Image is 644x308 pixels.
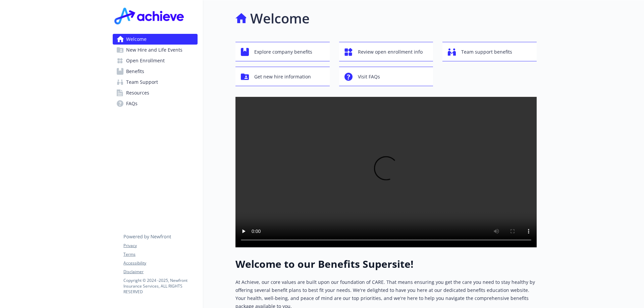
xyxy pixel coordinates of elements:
a: Benefits [113,66,198,77]
a: Open Enrollment [113,55,198,66]
span: Welcome [126,34,147,45]
a: Privacy [123,243,197,249]
span: Resources [126,87,149,98]
span: Get new hire information [254,70,311,83]
span: Team Support [126,77,158,87]
span: Explore company benefits [254,46,312,58]
span: Visit FAQs [358,70,380,83]
h1: Welcome [250,8,310,28]
span: Open Enrollment [126,55,165,66]
h1: Welcome to our Benefits Supersite! [235,258,537,270]
span: Team support benefits [461,46,512,58]
span: New Hire and Life Events [126,45,182,55]
button: Visit FAQs [339,67,433,86]
button: Explore company benefits [235,42,330,61]
span: Review open enrollment info [358,46,423,58]
a: Welcome [113,34,198,45]
a: New Hire and Life Events [113,45,198,55]
a: Resources [113,87,198,98]
a: FAQs [113,98,198,109]
a: Team Support [113,77,198,87]
a: Terms [123,251,197,257]
button: Team support benefits [442,42,537,61]
a: Disclaimer [123,269,197,275]
button: Get new hire information [235,67,330,86]
span: Benefits [126,66,144,77]
a: Accessibility [123,260,197,266]
p: Copyright © 2024 - 2025 , Newfront Insurance Services, ALL RIGHTS RESERVED [123,278,197,295]
span: FAQs [126,98,138,109]
button: Review open enrollment info [339,42,433,61]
